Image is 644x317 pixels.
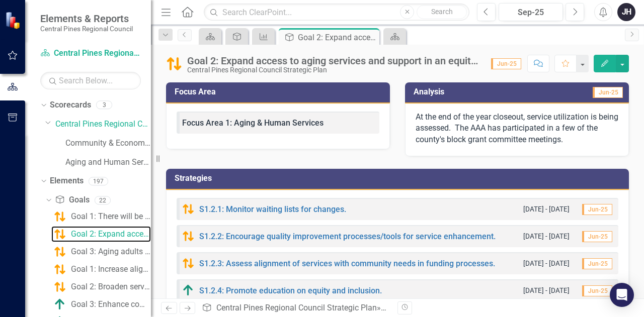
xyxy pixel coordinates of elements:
[54,281,66,293] img: Behind schedule
[187,66,481,74] div: Central Pines Regional Council Strategic Plan
[199,259,495,268] a: S1.2.3: Assess alignment of services with community needs in funding processes.
[71,282,151,291] div: Goal 2: Broaden services and support for projects that enhance economic well-being in the region.
[40,48,141,59] a: Central Pines Regional Council Strategic Plan
[414,87,518,96] h3: Analysis
[51,279,151,295] a: Goal 2: Broaden services and support for projects that enhance economic well-being in the region.
[54,263,66,275] img: Behind schedule
[216,303,377,312] a: Central Pines Regional Council Strategic Plan
[50,99,91,111] a: Scorecards
[199,232,496,241] a: S1.2.2: Encourage quality improvement processes/tools for service enhancement.
[182,284,194,296] img: On track for on-time completion
[431,8,453,16] span: Search
[298,31,377,44] div: Goal 2: Expand access to aging services and support in an equitable and inclusive manner.
[51,261,151,277] a: Goal 1: Increase alignment between the Comprehensive Economic Development Strategy (CEDS) and CPR...
[71,247,151,256] div: Goal 3: Aging adults and persons with disabilities will have the opportunity to live in a dignifi...
[51,208,151,225] a: Goal 1: There will be a sufficient and well-trained workforce that can support the needs of an ag...
[175,174,624,183] h3: Strategies
[610,283,634,307] div: Open Intercom Messenger
[523,232,570,241] small: [DATE] - [DATE]
[523,259,570,268] small: [DATE] - [DATE]
[54,246,66,258] img: Behind schedule
[51,244,151,260] a: Goal 3: Aging adults and persons with disabilities will have the opportunity to live in a dignifi...
[491,58,521,69] span: Jun-25
[50,175,84,187] a: Elements
[51,226,151,242] a: Goal 2: Expand access to aging services and support in an equitable and inclusive manner.
[40,25,133,33] small: Central Pines Regional Council
[71,265,151,274] div: Goal 1: Increase alignment between the Comprehensive Economic Development Strategy (CEDS) and CPR...
[65,138,151,149] a: Community & Economic Development
[182,230,194,242] img: Behind schedule
[582,204,612,215] span: Jun-25
[199,286,382,295] a: S1.2.4: Promote education on equity and inclusion.
[54,228,66,240] img: Behind schedule
[54,210,66,223] img: Behind schedule
[5,11,23,29] img: ClearPoint Strategy
[502,7,559,19] div: Sep-25
[582,285,612,296] span: Jun-25
[523,286,570,295] small: [DATE] - [DATE]
[582,231,612,242] span: Jun-25
[89,177,108,185] div: 197
[582,258,612,269] span: Jun-25
[71,230,151,239] div: Goal 2: Expand access to aging services and support in an equitable and inclusive manner.
[71,300,151,309] div: Goal 3: Enhance community capacity of local governments and regional partners.
[593,87,623,98] span: Jun-25
[499,3,563,21] button: Sep-25
[40,13,133,25] span: Elements & Reports
[416,112,618,145] span: At the end of the year closeout, service utilization is being assessed. The AAA has participated ...
[55,119,151,130] a: Central Pines Regional Council Strategic Plan
[54,298,66,310] img: On track for on-time completion
[417,5,467,19] button: Search
[65,157,151,168] a: Aging and Human Services
[166,56,182,72] img: Behind schedule
[71,212,151,221] div: Goal 1: There will be a sufficient and well-trained workforce that can support the needs of an ag...
[182,257,194,269] img: Behind schedule
[55,194,89,206] a: Goals
[182,203,194,215] img: Behind schedule
[182,118,324,128] span: Focus Area 1: Aging & Human Services
[523,204,570,214] small: [DATE] - [DATE]
[175,87,385,96] h3: Focus Area
[617,3,635,21] button: JH
[199,204,346,214] a: S1.2.1: Monitor waiting lists for changes.
[40,72,141,89] input: Search Below...
[202,302,390,314] div: » »
[187,55,481,66] div: Goal 2: Expand access to aging services and support in an equitable and inclusive manner.
[204,4,469,21] input: Search ClearPoint...
[95,196,111,204] div: 22
[96,101,112,110] div: 3
[51,296,151,312] a: Goal 3: Enhance community capacity of local governments and regional partners.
